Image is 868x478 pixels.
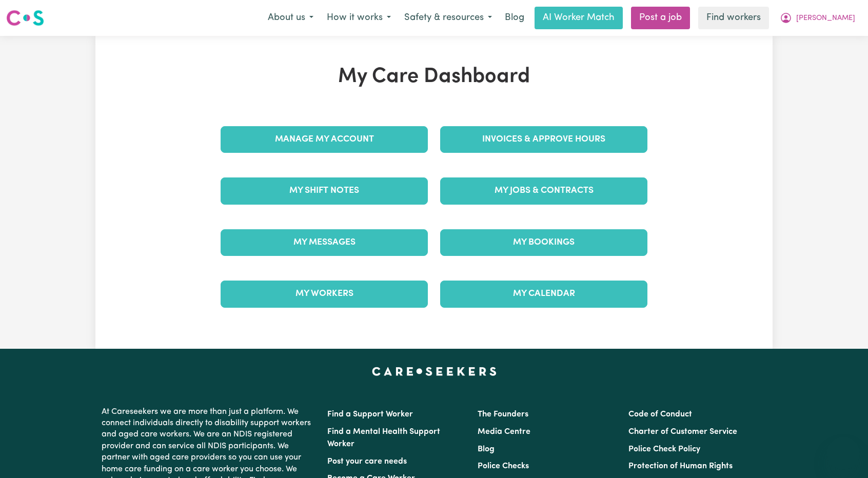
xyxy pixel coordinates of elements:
a: Careseekers logo [6,6,44,30]
a: Blog [478,445,495,453]
a: Charter of Customer Service [628,428,737,436]
a: Police Checks [478,462,529,470]
span: [PERSON_NAME] [796,13,855,24]
a: Find a Support Worker [327,410,413,419]
img: Careseekers logo [6,9,44,27]
a: The Founders [478,410,528,419]
a: Careseekers home page [372,367,497,375]
a: Blog [499,7,530,29]
a: My Jobs & Contracts [440,177,647,204]
a: Invoices & Approve Hours [440,126,647,153]
a: Find workers [698,7,769,29]
a: My Messages [221,229,428,256]
a: My Bookings [440,229,647,256]
a: Post your care needs [327,457,407,466]
button: My Account [773,7,862,29]
a: My Shift Notes [221,177,428,204]
a: My Workers [221,281,428,307]
a: My Calendar [440,281,647,307]
button: Safety & resources [398,7,499,29]
a: Post a job [631,7,690,29]
a: Manage My Account [221,126,428,153]
h1: My Care Dashboard [214,65,654,89]
a: Police Check Policy [628,445,700,453]
button: How it works [320,7,398,29]
button: About us [261,7,320,29]
a: Media Centre [478,428,530,436]
a: Protection of Human Rights [628,462,733,470]
a: AI Worker Match [535,7,623,29]
a: Code of Conduct [628,410,692,419]
a: Find a Mental Health Support Worker [327,428,440,448]
iframe: Button to launch messaging window [827,437,860,470]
